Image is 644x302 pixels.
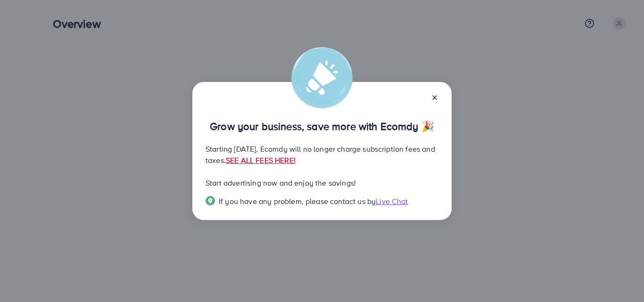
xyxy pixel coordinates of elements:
[206,177,438,188] p: Start advertising now and enjoy the savings!
[206,121,438,132] p: Grow your business, save more with Ecomdy 🎉
[219,196,376,206] span: If you have any problem, please contact us by
[206,143,438,166] p: Starting [DATE], Ecomdy will no longer charge subscription fees and taxes.
[206,196,215,205] img: Popup guide
[226,155,296,165] a: SEE ALL FEES HERE!
[291,47,353,108] img: alert
[376,196,408,206] span: Live Chat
